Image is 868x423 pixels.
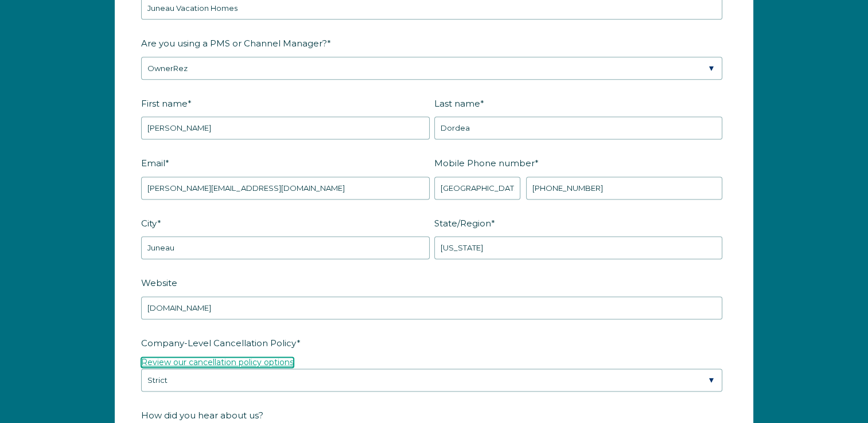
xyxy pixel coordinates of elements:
[434,154,535,172] span: Mobile Phone number
[141,334,297,352] span: Company-Level Cancellation Policy
[434,95,480,112] span: Last name
[141,95,188,112] span: First name
[434,214,491,232] span: State/Region
[141,357,294,367] a: Review our cancellation policy options
[141,214,157,232] span: City
[141,274,177,292] span: Website
[141,154,165,172] span: Email
[141,34,327,52] span: Are you using a PMS or Channel Manager?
